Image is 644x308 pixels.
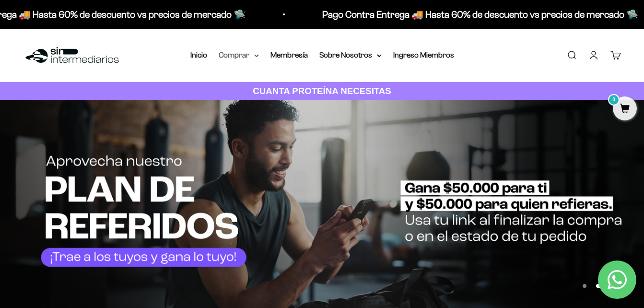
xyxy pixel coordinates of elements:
[393,51,454,59] a: Ingreso Miembros
[219,49,259,61] summary: Comprar
[608,94,620,106] mark: 0
[613,104,637,115] a: 0
[270,51,308,59] a: Membresía
[190,51,207,59] a: Inicio
[253,86,391,96] strong: CUANTA PROTEÍNA NECESITAS
[321,7,637,22] p: Pago Contra Entrega 🚚 Hasta 60% de descuento vs precios de mercado 🛸
[319,49,382,61] summary: Sobre Nosotros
